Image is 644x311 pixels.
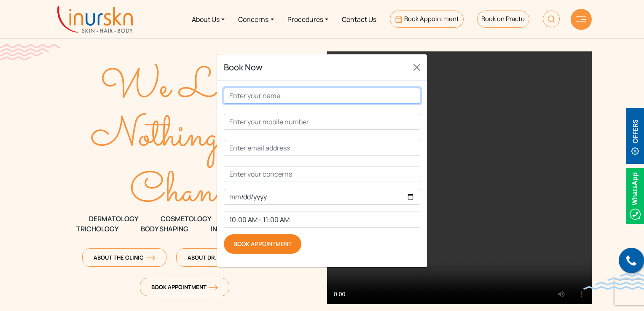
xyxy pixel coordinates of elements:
[224,114,420,130] input: Enter your mobile number
[281,3,335,35] a: Procedures
[224,61,263,74] h5: Book Now
[224,140,420,156] input: Enter email address
[224,166,420,182] input: Enter your concerns
[224,88,420,254] form: Contact form
[224,88,420,104] input: Enter your name
[481,14,525,23] span: Book on Practo
[224,189,420,205] input: Select Appointment Date
[224,234,301,254] input: Book Appointment
[626,108,644,164] img: offerBt
[543,11,560,27] img: HeaderSearch
[583,273,644,290] img: bluewave
[626,168,644,224] img: Whatsappicon
[185,3,231,35] a: About Us
[576,16,586,22] img: hamLine.svg
[626,191,644,200] a: Whatsappicon
[335,3,383,35] a: Contact Us
[410,61,424,74] button: Close
[57,6,133,33] img: inurskn-logo
[477,11,529,28] a: Book on Practo
[231,3,280,35] a: Concerns
[390,11,464,28] a: Book Appointment
[404,14,459,23] span: Book Appointment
